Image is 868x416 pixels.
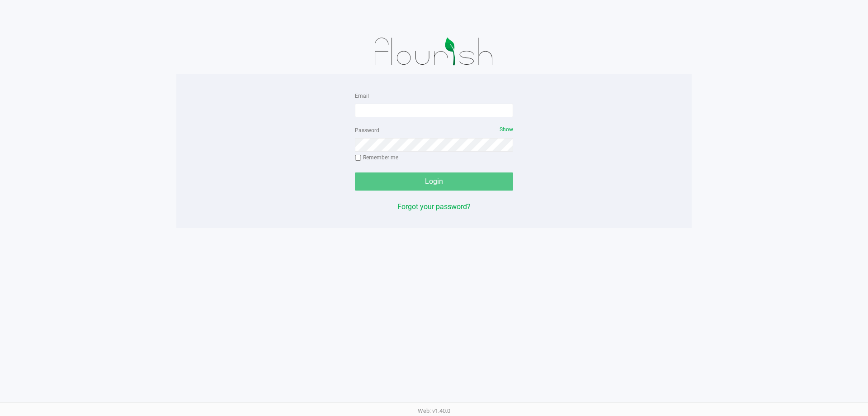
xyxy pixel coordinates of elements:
span: Show [500,126,513,133]
label: Password [355,126,379,134]
span: Web: v1.40.0 [418,407,450,414]
input: Remember me [355,155,361,161]
button: Forgot your password? [397,201,471,212]
label: Email [355,92,369,100]
label: Remember me [355,153,398,162]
